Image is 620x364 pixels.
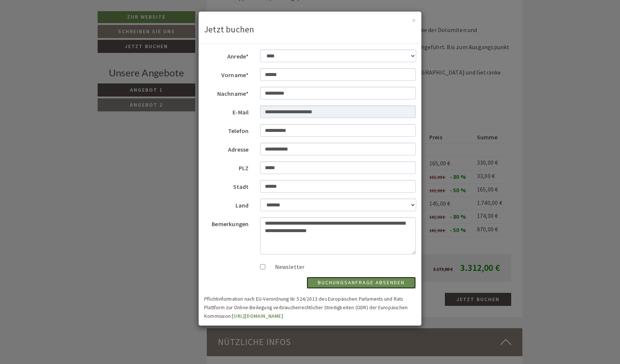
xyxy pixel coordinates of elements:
div: Mittwoch [127,6,167,19]
button: Buchungsanfrage absenden [307,277,416,289]
button: × [412,16,416,24]
label: PLZ [199,161,254,172]
small: Pflichtinformation nach EU-Verordnung Nr. 524/2013 des Europäischen Parlaments und Rats Plattform... [204,296,408,319]
label: Newsletter [268,263,305,271]
label: Telefon [199,124,254,135]
small: 16:31 [12,37,118,42]
label: Stadt [199,180,254,191]
a: [URL][DOMAIN_NAME] [232,313,283,319]
label: E-Mail [199,105,254,117]
label: Vorname* [199,68,254,79]
label: Bemerkungen [199,217,254,228]
label: Adresse [199,143,254,154]
label: Nachname* [199,87,254,98]
button: Senden [249,196,294,209]
div: Guten Tag, wie können wir Ihnen helfen? [6,20,122,43]
h3: Jetzt buchen [204,25,416,34]
div: [GEOGRAPHIC_DATA] [12,22,118,28]
label: Land [199,199,254,210]
label: Anrede* [199,50,254,61]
